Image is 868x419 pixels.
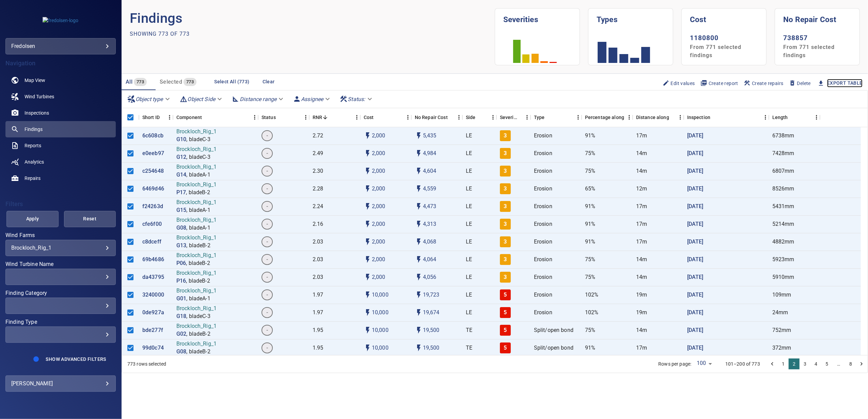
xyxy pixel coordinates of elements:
[176,181,217,189] p: Brockloch_Rig_1
[313,108,322,127] div: Repair Now Ratio: The ratio of the additional incurred cost of repair in 1 year and the cost of r...
[142,273,164,281] a: da43795
[814,77,868,89] button: Export Table
[313,150,323,157] p: 2.49
[372,150,385,157] p: 2,000
[176,348,186,356] a: G08
[636,132,647,140] p: 17m
[302,114,309,121] button: Menu
[301,96,323,102] em: Assignee
[348,96,365,102] em: Status :
[503,9,571,26] h1: Severities
[500,108,518,127] div: Severity
[466,132,472,140] p: LE
[772,167,794,175] p: 6807mm
[534,108,545,127] div: Type
[176,108,202,127] div: Component
[772,185,794,193] p: 8526mm
[364,202,372,211] svg: Auto cost
[813,114,820,121] button: Menu
[769,108,820,127] div: Length
[73,215,107,223] span: Reset
[364,132,372,140] svg: Auto cost
[810,358,821,369] button: Go to page 4
[25,175,41,182] span: Repairs
[186,348,210,356] p: , bladeB-2
[597,9,665,26] h1: Types
[186,242,210,250] p: , bladeB-2
[142,220,162,228] a: cfe6f00
[176,153,186,161] a: G12
[186,136,210,144] p: , bladeC-3
[687,273,704,281] a: [DATE]
[466,185,472,193] p: LE
[42,354,110,365] button: Show Advanced Filters
[687,309,704,317] p: [DATE]
[313,185,323,193] p: 2.28
[313,167,323,175] p: 2.30
[11,41,110,52] div: fredolsen
[176,277,186,285] a: P16
[415,291,423,299] svg: Auto impact
[778,358,789,369] button: Go to page 1
[5,38,116,54] div: fredolsen
[313,132,323,140] p: 2.72
[687,203,704,211] a: [DATE]
[364,344,372,352] svg: Auto cost
[687,238,704,246] p: [DATE]
[762,114,769,121] button: Menu
[142,291,164,299] p: 3240000
[5,121,116,137] a: findings active
[856,358,867,369] button: Go to next page
[11,378,110,389] div: [PERSON_NAME]
[518,114,524,120] button: Sort
[800,358,810,369] button: Go to page 3
[415,238,423,246] svg: Auto impact
[415,255,423,264] svg: Auto impact
[423,167,437,175] p: 4,604
[660,78,698,89] button: Edit values
[687,132,704,140] a: [DATE]
[364,308,372,317] svg: Auto cost
[687,326,704,334] a: [DATE]
[456,114,462,121] button: Menu
[262,150,272,157] span: -
[142,203,163,211] a: f24263d
[415,185,423,193] svg: Auto impact
[5,319,116,325] label: Finding Type
[176,313,186,320] a: G18
[262,108,276,127] div: Status
[687,220,704,228] a: [DATE]
[374,114,380,120] button: Sort
[142,344,164,352] a: 99d0c74
[372,185,385,193] p: 2,000
[186,330,210,338] p: , bladeB-2
[415,326,423,334] svg: Auto impact
[687,167,704,175] a: [DATE]
[687,185,704,193] p: [DATE]
[142,238,161,246] p: c8dceff
[490,114,496,121] button: Menu
[687,256,704,264] a: [DATE]
[504,132,507,140] p: 3
[504,220,507,228] p: 3
[176,199,217,206] p: Brockloch_Rig_1
[186,313,210,320] p: , bladeC-3
[142,167,164,175] a: c254648
[415,108,448,127] div: Projected additional costs incurred by waiting 1 year to repair. This is a function of possible i...
[176,259,186,267] p: P06
[176,171,186,179] a: G14
[142,326,163,334] a: bde277f
[496,108,531,127] div: Severity
[176,189,186,197] a: P17
[845,358,856,369] button: Go to page 8
[364,220,372,228] svg: Auto cost
[251,114,258,121] button: Menu
[25,77,45,84] span: Map View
